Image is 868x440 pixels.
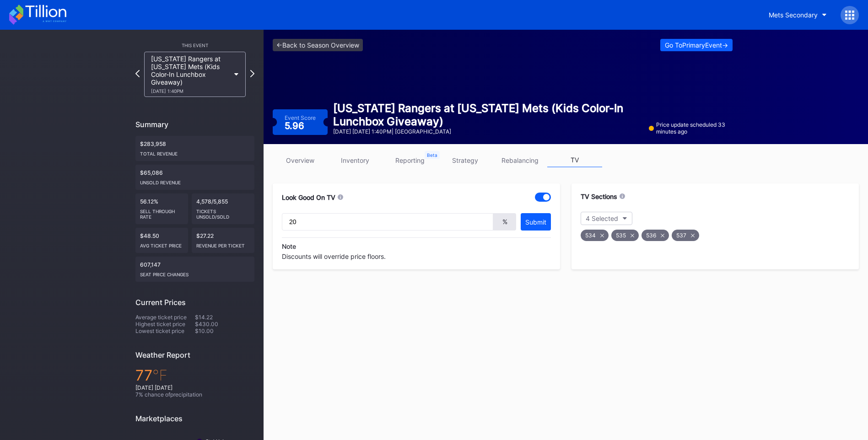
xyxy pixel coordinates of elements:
[135,350,254,360] div: Weather Report
[521,213,551,231] button: Submit
[282,237,551,260] div: Discounts will override price floors.
[195,314,254,321] div: $14.22
[196,205,250,220] div: Tickets Unsold/Sold
[135,321,195,327] div: Highest ticket price
[151,88,230,94] div: [DATE] 1:40PM
[140,147,250,156] div: Total Revenue
[282,242,551,250] div: Note
[665,41,728,49] div: Go To Primary Event ->
[328,153,383,167] a: inventory
[525,218,546,226] div: Submit
[492,153,547,167] a: rebalancing
[547,153,602,167] a: TV
[135,165,254,190] div: $65,086
[762,6,834,23] button: Mets Secondary
[437,153,492,167] a: strategy
[672,230,699,241] div: 537
[135,298,254,307] div: Current Prices
[660,39,733,51] button: Go ToPrimaryEvent->
[195,321,254,327] div: $430.00
[581,212,632,225] button: 4 Selected
[192,193,255,224] div: 4,578/5,855
[285,121,307,130] div: 5.96
[581,193,617,200] div: TV Sections
[769,11,818,19] div: Mets Secondary
[135,120,254,129] div: Summary
[152,366,167,384] span: ℉
[333,102,643,128] div: [US_STATE] Rangers at [US_STATE] Mets (Kids Color-In Lunchbox Giveaway)
[611,230,639,241] div: 535
[135,228,188,253] div: $48.50
[135,257,254,282] div: 607,147
[140,205,183,220] div: Sell Through Rate
[135,314,195,321] div: Average ticket price
[195,327,254,334] div: $10.00
[282,193,335,201] div: Look Good On TV
[140,239,183,248] div: Avg ticket price
[642,230,669,241] div: 536
[140,176,250,185] div: Unsold Revenue
[135,391,254,398] div: 7 % chance of precipitation
[135,366,254,384] div: 77
[285,114,316,121] div: Event Score
[493,213,516,231] div: %
[649,121,733,135] div: Price update scheduled 33 minutes ago
[282,213,493,231] input: Set discount
[196,239,250,248] div: Revenue per ticket
[135,327,195,334] div: Lowest ticket price
[192,228,255,253] div: $27.22
[135,43,254,48] div: This Event
[135,193,188,224] div: 56.12%
[135,414,254,423] div: Marketplaces
[581,230,609,241] div: 534
[333,128,643,135] div: [DATE] [DATE] 1:40PM | [GEOGRAPHIC_DATA]
[383,153,437,167] a: reporting
[151,55,230,94] div: [US_STATE] Rangers at [US_STATE] Mets (Kids Color-In Lunchbox Giveaway)
[135,136,254,161] div: $283,958
[273,39,363,51] a: <-Back to Season Overview
[586,215,618,222] div: 4 Selected
[273,153,328,167] a: overview
[140,268,250,277] div: seat price changes
[135,384,254,391] div: [DATE] [DATE]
